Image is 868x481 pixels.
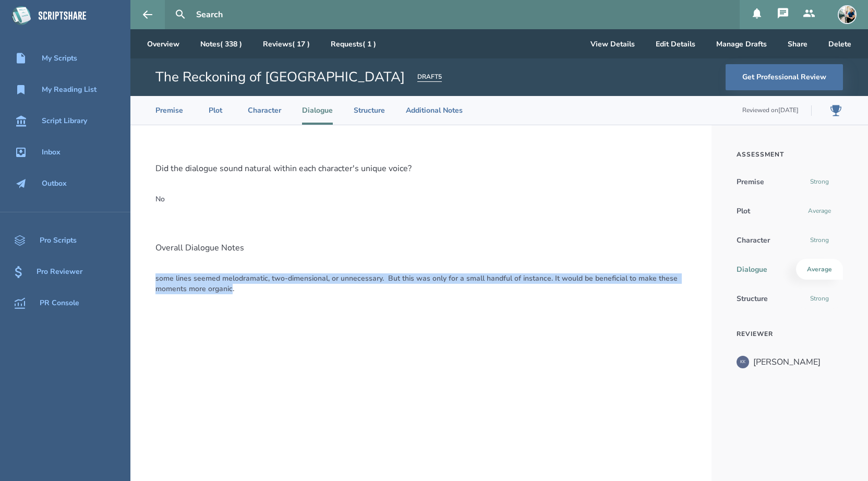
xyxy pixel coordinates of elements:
div: My Reading List [42,86,97,94]
li: Premise [155,96,183,125]
div: Pro Reviewer [37,268,82,276]
div: DRAFT5 [417,73,442,82]
img: user_1673573717-crop.jpg [838,5,857,24]
h1: The Reckoning of [GEOGRAPHIC_DATA] [155,68,405,87]
a: Requests( 1 ) [322,29,384,58]
div: Structure [737,294,768,304]
button: Delete [820,29,860,58]
div: Average [796,259,843,280]
a: Overview [139,29,188,58]
div: Dialogue [737,264,767,274]
div: Pro Scripts [40,236,77,245]
li: Plot [204,96,227,125]
div: Strong [796,230,843,250]
div: Character [737,235,770,245]
div: Outbox [42,179,67,188]
h2: Overall Dialogue Notes [155,242,686,254]
div: Inbox [42,148,61,157]
p: some lines seemed melodramatic, two-dimensional, or unnecessary. But this was only for a small ha... [155,273,686,294]
li: Additional Notes [406,96,463,125]
h2: Did the dialogue sound natural within each character's unique voice? [155,163,686,174]
li: Dialogue [302,96,333,125]
button: Share [779,29,816,58]
a: KK[PERSON_NAME] [737,351,843,374]
p: no [155,194,686,205]
h3: Assessment [737,150,843,159]
li: Character [248,96,281,125]
div: PR Console [40,299,79,307]
button: Edit Details [647,29,704,58]
div: Average [796,200,843,221]
button: Get Professional Review [726,64,843,90]
button: View Details [582,29,643,58]
div: Strong [796,288,843,309]
div: Strong [796,171,843,192]
div: KK [737,356,749,368]
a: Reviews( 17 ) [255,29,318,58]
button: Manage Drafts [708,29,775,58]
h3: Reviewer [737,330,843,338]
li: Reviewed on [DATE] [484,105,812,116]
div: Script Library [42,117,87,125]
div: My Scripts [42,54,77,63]
div: Premise [737,177,764,187]
li: Structure [354,96,385,125]
div: [PERSON_NAME] [753,357,821,367]
a: Notes( 338 ) [192,29,250,58]
div: Plot [737,206,750,216]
